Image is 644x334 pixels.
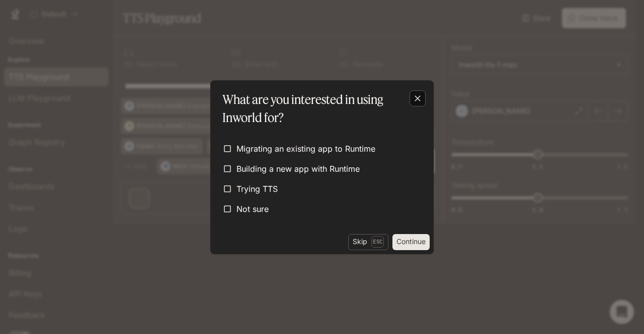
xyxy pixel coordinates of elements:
button: Continue [392,234,430,250]
span: Building a new app with Runtime [236,163,360,175]
p: What are you interested in using Inworld for? [222,90,418,127]
span: Migrating an existing app to Runtime [236,143,375,155]
span: Trying TTS [236,183,278,195]
span: Not sure [236,203,269,215]
button: SkipEsc [348,234,388,250]
p: Esc [371,236,384,247]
